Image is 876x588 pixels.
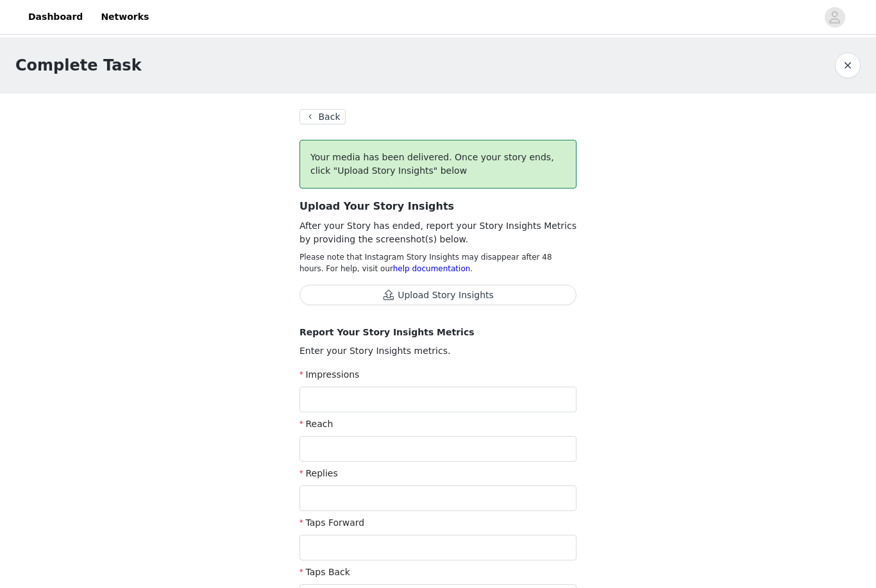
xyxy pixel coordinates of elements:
[299,344,577,358] p: Enter your Story Insights metrics.
[299,219,577,246] p: After your Story has ended, report your Story Insights Metrics by providing the screenshot(s) below.
[299,419,333,429] label: Reach
[299,251,577,274] p: Please note that Instagram Story Insights may disappear after 48 hours. For help, visit our .
[299,285,577,305] button: Upload Story Insights
[21,3,90,31] a: Dashboard
[299,517,364,528] label: Taps Forward
[299,326,577,339] p: Report Your Story Insights Metrics
[310,152,554,176] span: Your media has been delivered. Once your story ends, click "Upload Story Insights" below
[299,109,346,124] button: Back
[393,264,471,273] a: help documentation
[15,54,142,77] h1: Complete Task
[299,468,338,478] label: Replies
[299,369,359,380] label: Impressions
[299,290,577,301] span: Upload Story Insights
[299,567,350,577] label: Taps Back
[829,7,841,28] div: avatar
[93,3,156,31] a: Networks
[299,199,577,214] h3: Upload Your Story Insights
